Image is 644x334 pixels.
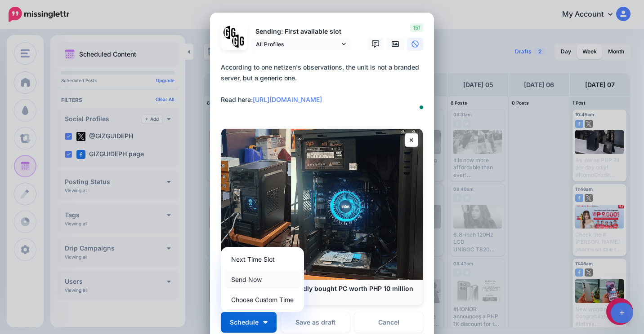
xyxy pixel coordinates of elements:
[221,129,423,280] img: Philippine Mayor allegedly bought PC worth PHP 10 million
[251,38,350,51] a: All Profiles
[221,62,428,105] div: According to one netizen's observations, the unit is not a branded server, but a generic one. Rea...
[230,319,259,325] span: Schedule
[230,293,414,301] p: [DOMAIN_NAME]
[232,35,245,48] img: JT5sWCfR-79925.png
[224,250,300,268] a: Next Time Slot
[221,247,304,312] div: Schedule
[251,26,350,37] p: Sending: First available slot
[263,321,268,324] img: arrow-down-white.png
[230,285,413,292] b: Philippine Mayor allegedly bought PC worth PHP 10 million
[224,271,300,288] a: Send Now
[410,23,423,32] span: 151
[221,312,277,333] button: Schedule
[224,26,237,39] img: 353459792_649996473822713_4483302954317148903_n-bsa138318.png
[224,291,300,308] a: Choose Custom Time
[256,40,340,49] span: All Profiles
[354,312,423,333] a: Cancel
[221,62,428,116] textarea: To enrich screen reader interactions, please activate Accessibility in Grammarly extension settings
[281,312,350,333] button: Save as draft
